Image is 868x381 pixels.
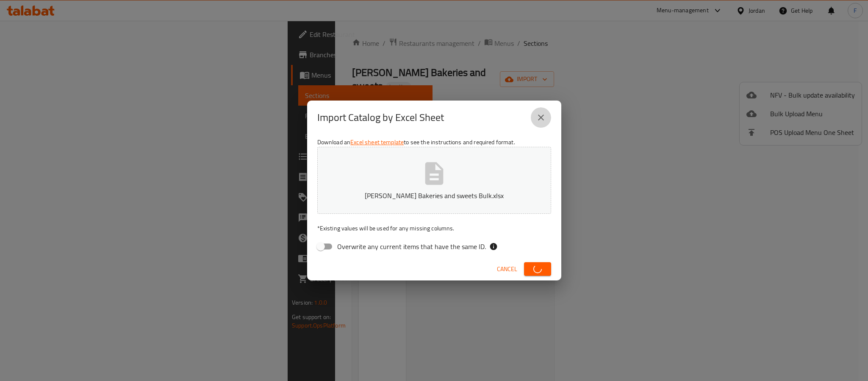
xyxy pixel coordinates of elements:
[307,134,561,258] div: Download an to see the instructions and required format.
[317,224,551,233] p: Existing values will be used for any missing columns.
[497,264,517,275] span: Cancel
[494,261,521,277] button: Cancel
[337,241,486,252] span: Overwrite any current items that have the same ID.
[531,107,551,128] button: close
[317,111,444,124] h2: Import Catalog by Excel Sheet
[317,147,551,214] button: [PERSON_NAME] Bakeries and sweets Bulk.xlsx
[330,190,538,201] p: [PERSON_NAME] Bakeries and sweets Bulk.xlsx
[489,242,498,251] svg: If the overwrite option isn't selected, then the items that match an existing ID will be ignored ...
[350,137,404,148] a: Excel sheet template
